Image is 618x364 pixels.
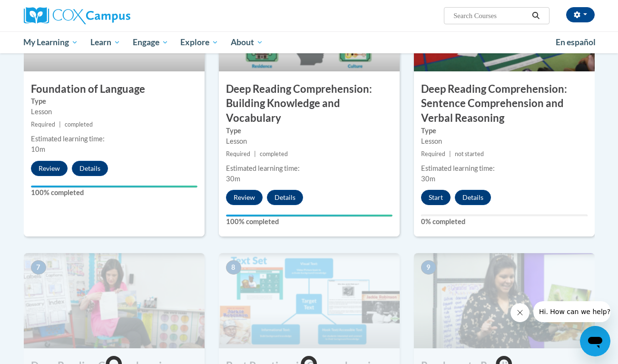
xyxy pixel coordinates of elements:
[226,163,392,174] div: Estimated learning time:
[226,150,250,157] span: Required
[31,134,197,144] div: Estimated learning time:
[226,260,241,275] span: 8
[414,253,595,348] img: Course Image
[421,216,588,227] label: 0% completed
[219,82,400,126] h3: Deep Reading Comprehension: Building Knowledge and Vocabulary
[31,96,197,107] label: Type
[24,7,130,24] img: Cox Campus
[59,121,61,128] span: |
[24,82,205,97] h3: Foundation of Language
[421,163,588,174] div: Estimated learning time:
[219,253,400,348] img: Course Image
[225,31,269,53] a: About
[31,186,197,187] div: Your progress
[31,107,197,117] div: Lesson
[23,37,78,48] span: My Learning
[455,150,484,157] span: not started
[455,190,491,205] button: Details
[24,253,205,348] img: Course Image
[529,10,543,21] button: Search
[260,150,288,157] span: completed
[226,215,392,216] div: Your progress
[566,7,595,22] button: Account Settings
[226,126,392,136] label: Type
[510,303,530,322] iframe: Close message
[449,150,451,157] span: |
[226,190,263,205] button: Review
[31,145,45,153] span: 10m
[580,326,610,356] iframe: Button to launch messaging window
[24,7,205,24] a: Cox Campus
[254,150,256,157] span: |
[421,260,436,275] span: 9
[421,150,445,157] span: Required
[556,37,596,47] span: En español
[533,301,610,322] iframe: Message from company
[133,37,168,48] span: Engage
[226,175,240,183] span: 30m
[267,190,303,205] button: Details
[31,121,55,128] span: Required
[180,37,218,48] span: Explore
[65,121,93,128] span: completed
[452,10,529,21] input: Search Courses
[231,37,263,48] span: About
[18,31,85,53] a: My Learning
[31,260,46,275] span: 7
[90,37,120,48] span: Learn
[414,82,595,126] h3: Deep Reading Comprehension: Sentence Comprehension and Verbal Reasoning
[226,216,392,227] label: 100% completed
[421,190,451,205] button: Start
[31,187,197,198] label: 100% completed
[174,31,225,53] a: Explore
[226,136,392,147] div: Lesson
[421,175,435,183] span: 30m
[10,31,609,53] div: Main menu
[421,136,588,147] div: Lesson
[127,31,175,53] a: Engage
[84,31,127,53] a: Learn
[549,32,602,52] a: En español
[421,126,588,136] label: Type
[31,161,68,176] button: Review
[72,161,108,176] button: Details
